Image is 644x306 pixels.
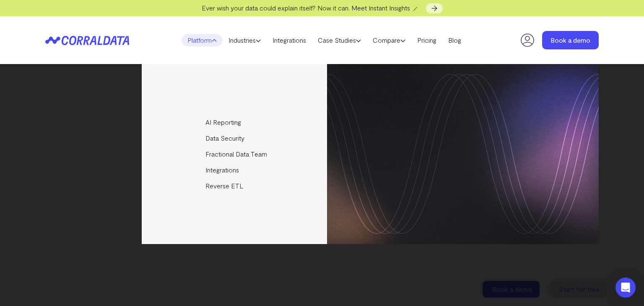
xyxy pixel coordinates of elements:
[267,34,312,46] a: Integrations
[142,114,328,130] a: AI Reporting
[312,34,367,46] a: Case Studies
[442,34,467,46] a: Blog
[367,34,411,46] a: Compare
[615,278,636,298] div: Open Intercom Messenger
[142,146,328,162] a: Fractional Data Team
[142,130,328,146] a: Data Security
[142,162,328,178] a: Integrations
[542,31,599,49] a: Book a demo
[411,34,442,46] a: Pricing
[223,34,267,46] a: Industries
[202,4,420,12] span: Ever wish your data could explain itself? Now it can. Meet Instant Insights 🪄
[142,178,328,194] a: Reverse ETL
[182,34,223,46] a: Platform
